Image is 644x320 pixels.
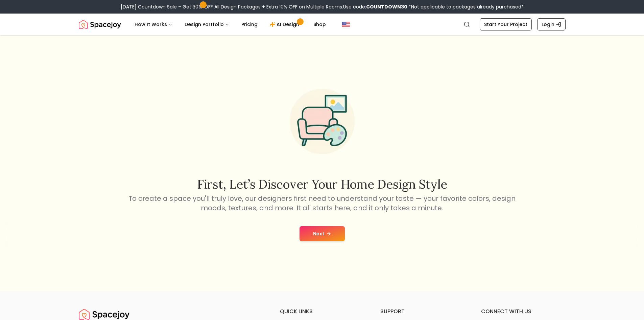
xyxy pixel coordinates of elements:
[127,194,517,213] p: To create a space you'll truly love, our designers first need to understand your taste — your fav...
[127,177,517,191] h2: First, let’s discover your home design style
[366,3,407,10] b: COUNTDOWN30
[343,3,407,10] span: Use code:
[179,18,235,31] button: Design Portfolio
[79,14,566,35] nav: Global
[129,18,331,31] nav: Main
[129,18,178,31] button: How It Works
[308,18,331,31] a: Shop
[79,18,121,31] a: Spacejoy
[342,20,350,28] img: United States
[280,307,364,316] h6: quick links
[480,18,532,30] a: Start Your Project
[264,18,307,31] a: AI Design
[121,3,524,10] div: [DATE] Countdown Sale – Get 30% OFF All Design Packages + Extra 10% OFF on Multiple Rooms.
[300,226,345,241] button: Next
[236,18,263,31] a: Pricing
[279,78,365,165] img: Start Style Quiz Illustration
[79,18,121,31] img: Spacejoy Logo
[481,307,566,316] h6: connect with us
[380,307,465,316] h6: support
[407,3,524,10] span: *Not applicable to packages already purchased*
[537,18,566,30] a: Login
